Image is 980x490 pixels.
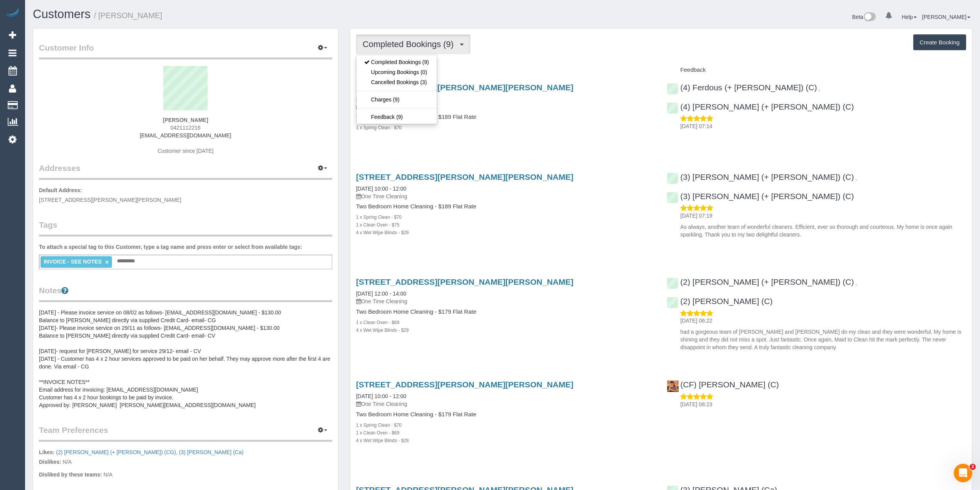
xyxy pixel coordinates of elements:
[56,449,176,455] a: (2) [PERSON_NAME] (+ [PERSON_NAME]) (CG)
[356,67,656,73] h4: Service
[818,85,820,91] span: ,
[39,197,181,203] span: [STREET_ADDRESS][PERSON_NAME][PERSON_NAME]
[356,393,406,399] a: [DATE] 10:00 - 12:00
[39,458,61,466] label: Dislikes:
[667,102,854,111] a: (4) [PERSON_NAME] (+ [PERSON_NAME]) (C)
[356,380,574,389] a: [STREET_ADDRESS][PERSON_NAME][PERSON_NAME]
[39,42,332,59] legend: Customer Info
[103,471,112,478] span: N/A
[39,285,332,302] legend: Notes
[44,259,101,265] span: INVOICE - SEE NOTES
[680,122,966,130] p: [DATE] 07:14
[667,172,854,181] a: (3) [PERSON_NAME] (+ [PERSON_NAME]) (C)
[667,277,854,286] a: (2) [PERSON_NAME] (+ [PERSON_NAME]) (C)
[680,400,966,408] p: [DATE] 08:23
[356,291,406,297] a: [DATE] 12:00 - 14:00
[39,448,54,456] label: Likes:
[39,219,332,237] legend: Tags
[94,11,162,20] small: / [PERSON_NAME]
[356,114,656,120] h4: Two Bedroom Home Cleaning - $189 Flat Rate
[356,411,656,418] h4: Two Bedroom Home Cleaning - $179 Flat Rate
[356,203,656,210] h4: Two Bedroom Home Cleaning - $189 Flat Rate
[363,39,458,49] span: Completed Bookings (9)
[5,8,20,19] img: Automaid Logo
[855,280,857,286] span: ,
[356,125,402,130] small: 1 x Spring Clean - $70
[356,222,399,228] small: 1 x Clean Oven - $75
[680,212,966,220] p: [DATE] 07:19
[356,438,409,443] small: 4 x Wet Wipe Blinds - $29
[39,186,82,194] label: Default Address:
[863,12,876,22] img: New interface
[970,464,976,470] span: 2
[356,186,406,192] a: [DATE] 10:00 - 12:00
[922,14,970,20] a: [PERSON_NAME]
[356,328,409,333] small: 4 x Wet Wipe Blinds - $29
[356,230,409,235] small: 4 x Wet Wipe Blinds - $29
[39,424,332,442] legend: Team Preferences
[356,309,656,315] h4: Two Bedroom Home Cleaning - $179 Flat Rate
[356,215,402,220] small: 1 x Spring Clean - $70
[357,67,437,77] a: Upcoming Bookings (0)
[63,459,71,465] span: N/A
[667,83,817,92] a: (4) Ferdous (+ [PERSON_NAME]) (C)
[356,430,399,436] small: 1 x Clean Oven - $69
[39,243,302,251] label: To attach a special tag to this Customer, type a tag name and press enter or select from availabl...
[357,95,437,105] a: Charges (9)
[356,422,402,428] small: 1 x Spring Clean - $70
[356,400,656,408] p: One Time Cleaning
[157,148,213,154] span: Customer since [DATE]
[163,117,208,123] strong: [PERSON_NAME]
[356,172,574,181] a: [STREET_ADDRESS][PERSON_NAME][PERSON_NAME]
[680,317,966,324] p: [DATE] 06:22
[179,449,243,455] a: (3) [PERSON_NAME] (Ca)
[667,380,779,389] a: (CF) [PERSON_NAME] (C)
[852,14,876,20] a: Beta
[356,83,574,92] a: [STREET_ADDRESS][PERSON_NAME][PERSON_NAME]
[667,297,772,306] a: (2) [PERSON_NAME] (C)
[356,103,656,111] p: One Time Cleaning
[356,34,470,54] button: Completed Bookings (9)
[56,449,177,455] span: ,
[356,193,656,200] p: One Time Cleaning
[39,471,102,478] label: Disliked by these teams:
[954,464,972,482] iframe: Intercom live chat
[357,77,437,87] a: Cancelled Bookings (3)
[356,297,656,305] p: One Time Cleaning
[357,57,437,67] a: Completed Bookings (9)
[39,309,332,409] pre: [DATE] - Please invoice service on 08/02 as follows- [EMAIL_ADDRESS][DOMAIN_NAME] - $130.00 Balan...
[680,328,966,351] p: had a gorgeous team of [PERSON_NAME] and [PERSON_NAME] do my clean and they were wonderful. My ho...
[171,125,201,131] span: 0421112216
[105,259,108,265] a: ×
[667,192,854,201] a: (3) [PERSON_NAME] (+ [PERSON_NAME]) (C)
[356,277,574,286] a: [STREET_ADDRESS][PERSON_NAME][PERSON_NAME]
[855,175,857,181] span: ,
[356,320,399,325] small: 1 x Clean Oven - $69
[680,223,966,238] p: As always, another team of wonderful cleaners. Efficient, ever so thorough and courteous. My home...
[902,14,917,20] a: Help
[667,380,679,392] img: (CF) Jasmine Kaur (C)
[357,112,437,122] a: Feedback (9)
[140,132,231,139] a: [EMAIL_ADDRESS][DOMAIN_NAME]
[913,34,966,51] button: Create Booking
[33,7,91,21] a: Customers
[667,67,966,73] h4: Feedback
